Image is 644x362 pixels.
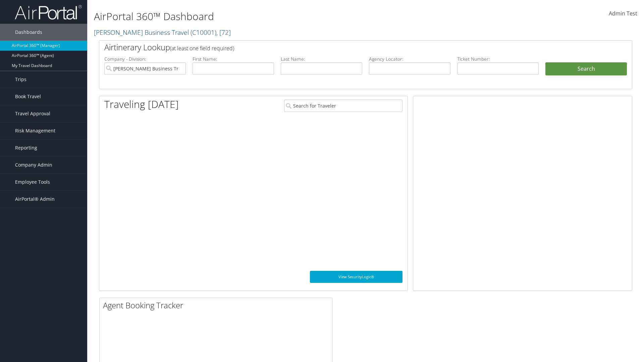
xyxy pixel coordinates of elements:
[104,56,186,62] label: Company - Division:
[609,3,637,24] a: Admin Test
[104,42,583,53] h2: Airtinerary Lookup
[310,271,402,283] a: View SecurityLogic®
[369,56,450,62] label: Agency Locator:
[170,45,234,52] span: (at least one field required)
[15,88,41,105] span: Book Travel
[193,56,274,62] label: First Name:
[15,122,55,139] span: Risk Management
[15,4,82,20] img: airportal-logo.png
[15,24,42,41] span: Dashboards
[191,28,216,37] span: ( C10001 )
[15,71,26,88] span: Trips
[15,191,55,207] span: AirPortal® Admin
[457,56,539,62] label: Ticket Number:
[545,62,627,76] button: Search
[94,28,231,37] a: [PERSON_NAME] Business Travel
[15,139,37,156] span: Reporting
[15,174,50,190] span: Employee Tools
[216,28,231,37] span: , [ 72 ]
[284,100,402,112] input: Search for Traveler
[609,10,637,17] span: Admin Test
[94,9,456,23] h1: AirPortal 360™ Dashboard
[15,157,52,173] span: Company Admin
[15,105,50,122] span: Travel Approval
[104,97,179,111] h1: Traveling [DATE]
[103,300,332,311] h2: Agent Booking Tracker
[281,56,362,62] label: Last Name:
